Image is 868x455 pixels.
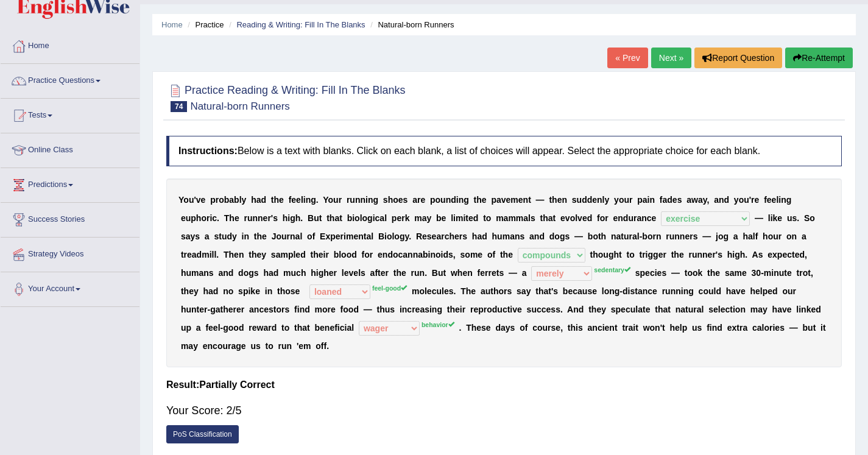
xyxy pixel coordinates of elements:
[1,133,139,164] a: Online Class
[412,195,417,205] b: a
[672,195,677,205] b: e
[414,213,422,223] b: m
[166,82,406,112] h2: Practice Reading & Writing: Fill In The Blanks
[518,195,523,205] b: e
[660,195,663,205] b: f
[190,231,195,241] b: y
[409,231,411,241] b: .
[570,213,576,223] b: o
[454,231,459,241] b: e
[751,195,754,205] b: r
[383,195,388,205] b: s
[404,231,409,241] b: y
[308,213,314,223] b: B
[336,231,340,241] b: e
[508,213,515,223] b: m
[739,195,744,205] b: o
[365,195,368,205] b: i
[691,195,698,205] b: w
[719,195,724,205] b: n
[607,48,647,68] a: « Prev
[529,231,534,241] b: a
[344,231,346,241] b: i
[261,195,266,205] b: d
[295,213,301,223] b: h
[472,231,478,241] b: h
[773,213,778,223] b: k
[224,213,230,223] b: T
[724,195,730,205] b: d
[503,231,510,241] b: m
[307,231,312,241] b: o
[353,231,358,241] b: e
[210,213,212,223] b: i
[242,195,247,205] b: y
[347,195,350,205] b: r
[254,231,257,241] b: t
[536,195,545,205] b: —
[216,195,219,205] b: r
[334,213,339,223] b: a
[397,213,401,223] b: e
[235,213,239,223] b: e
[366,231,371,241] b: a
[707,195,709,205] b: ,
[400,231,405,241] b: g
[771,213,773,223] b: i
[446,195,451,205] b: n
[244,231,250,241] b: n
[441,231,444,241] b: r
[694,48,782,68] button: Report Question
[781,195,786,205] b: n
[456,195,459,205] b: i
[171,101,187,112] span: 74
[326,213,330,223] b: t
[242,231,244,241] b: i
[540,213,543,223] b: t
[347,213,353,223] b: b
[430,195,436,205] b: p
[262,231,267,241] b: e
[677,195,682,205] b: s
[288,213,290,223] b: i
[767,195,772,205] b: e
[420,195,425,205] b: e
[792,213,797,223] b: s
[274,195,280,205] b: h
[557,195,562,205] b: e
[1,168,139,199] a: Predictions
[263,213,268,223] b: e
[333,195,339,205] b: u
[597,213,600,223] b: f
[373,195,379,205] b: g
[785,48,853,68] button: Re-Attempt
[206,213,210,223] b: r
[360,195,365,205] b: n
[523,213,528,223] b: a
[222,231,227,241] b: u
[543,213,548,223] b: h
[600,213,605,223] b: o
[350,195,355,205] b: u
[633,213,637,223] b: r
[393,195,398,205] b: o
[528,195,531,205] b: t
[587,195,593,205] b: d
[360,213,362,223] b: l
[520,231,524,241] b: s
[189,195,194,205] b: u
[436,231,441,241] b: a
[787,213,792,223] b: u
[497,231,503,241] b: u
[463,213,465,223] b: i
[405,213,410,223] b: k
[398,195,403,205] b: e
[281,231,287,241] b: u
[1,238,139,268] a: Strategy Videos
[190,101,289,112] small: Natural-born Runners
[371,231,373,241] b: l
[473,213,479,223] b: d
[515,231,520,241] b: n
[744,195,749,205] b: u
[637,195,643,205] b: p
